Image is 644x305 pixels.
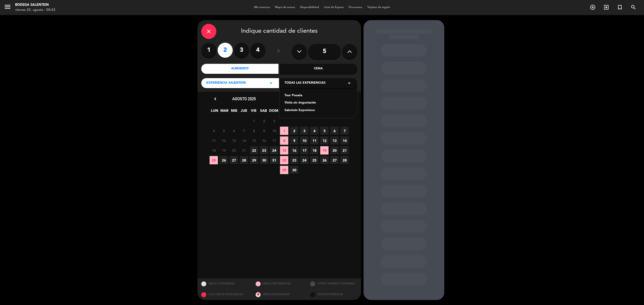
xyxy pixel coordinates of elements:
span: 11 [210,136,218,145]
span: 12 [220,136,228,145]
span: 24 [270,146,278,155]
span: 18 [210,146,218,155]
span: 27 [330,156,339,164]
span: Todas las experiencias [285,81,326,86]
span: 14 [340,136,349,145]
span: 16 [260,136,268,145]
span: VIE [250,108,258,116]
div: OTROS TAMAÑOS DIPONIBLES [306,278,361,289]
i: chevron_left [213,96,218,101]
span: 13 [230,136,238,145]
span: 10 [270,127,278,135]
span: JUE [240,108,248,116]
span: 5 [220,127,228,135]
div: Tour Posada [285,93,352,98]
span: SAB [259,108,268,116]
i: search [630,4,636,10]
div: MESAS DISPONIBLES [197,278,252,289]
i: exit_to_app [603,4,609,10]
span: 17 [270,136,278,145]
span: 5 [320,127,329,135]
span: 23 [260,146,268,155]
span: 19 [220,146,228,155]
span: 19 [320,146,329,155]
span: Pre-acceso [346,6,365,9]
span: 21 [240,146,248,155]
span: 1 [250,117,258,125]
span: 28 [340,156,349,164]
div: MESAS BLOQUEADAS [252,289,306,300]
label: 3 [234,43,249,58]
span: 15 [280,146,288,155]
span: 4 [210,127,218,135]
span: 11 [310,136,318,145]
span: DOM [269,108,277,116]
span: agosto 2025 [232,96,256,101]
span: Mapa de mesas [272,6,298,9]
span: MIE [230,108,238,116]
label: 2 [218,43,233,58]
div: Almuerzo [201,64,279,74]
span: 1 [280,127,288,135]
span: 3 [270,117,278,125]
span: 17 [300,146,308,155]
span: 8 [280,136,288,145]
span: 24 [300,156,308,164]
span: 15 [250,136,258,145]
span: 30 [290,166,298,174]
span: 13 [330,136,339,145]
span: 2 [260,117,268,125]
span: 7 [340,127,349,135]
span: 22 [250,146,258,155]
span: 20 [230,146,238,155]
span: 9 [260,127,268,135]
i: close [206,28,212,34]
span: 4 [310,127,318,135]
div: Cena [280,64,357,74]
div: MESAS RESTRINGIDAS [252,278,306,289]
span: 23 [290,156,298,164]
span: 16 [290,146,298,155]
span: 22 [280,156,288,164]
span: 12 [320,136,329,145]
span: 26 [220,156,228,164]
span: 18 [310,146,318,155]
span: Tarjetas de regalo [365,6,393,9]
span: 10 [300,136,308,145]
span: 8 [250,127,258,135]
span: LUN [210,108,219,116]
div: Indique cantidad de clientes [201,24,357,39]
span: MAR [220,108,228,116]
span: Lista de Espera [321,6,346,9]
span: 29 [250,156,258,164]
div: SIN DISPONIBILIDAD [306,289,361,300]
i: arrow_drop_down [268,80,274,86]
span: 20 [330,146,339,155]
div: ó [270,43,287,60]
div: SOLO MESAS BLOQUEADAS [197,289,252,300]
span: 2 [290,127,298,135]
span: 26 [320,156,329,164]
span: 25 [210,156,218,164]
button: menu [4,3,11,12]
label: 4 [250,43,265,58]
div: Salentein Experience [285,108,352,113]
span: Experiencia Salentein [206,81,246,86]
span: Disponibilidad [298,6,321,9]
span: 31 [270,156,278,164]
span: 27 [230,156,238,164]
i: add_circle_outline [590,4,596,10]
span: Mis reservas [252,6,272,9]
i: turned_in_not [617,4,623,10]
i: arrow_drop_down [346,80,352,86]
span: 25 [310,156,318,164]
span: 6 [330,127,339,135]
span: 9 [290,136,298,145]
label: 1 [201,43,216,58]
span: 30 [260,156,268,164]
span: 7 [240,127,248,135]
div: Bodega Salentein [15,3,55,8]
span: 21 [340,146,349,155]
div: viernes 22. agosto - 08:43 [15,8,55,13]
span: 29 [280,166,288,174]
